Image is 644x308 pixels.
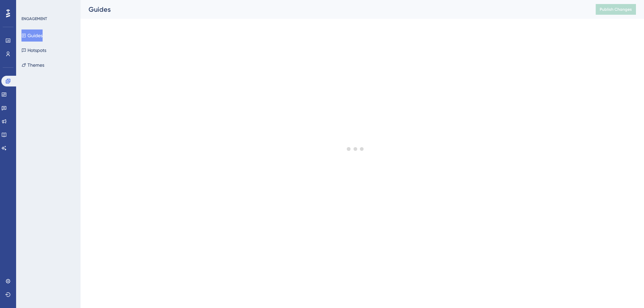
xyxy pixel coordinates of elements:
[21,16,47,21] div: ENGAGEMENT
[21,29,43,42] button: Guides
[21,44,46,56] button: Hotspots
[600,7,632,12] span: Publish Changes
[21,59,44,71] button: Themes
[596,4,636,15] button: Publish Changes
[89,5,579,14] div: Guides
